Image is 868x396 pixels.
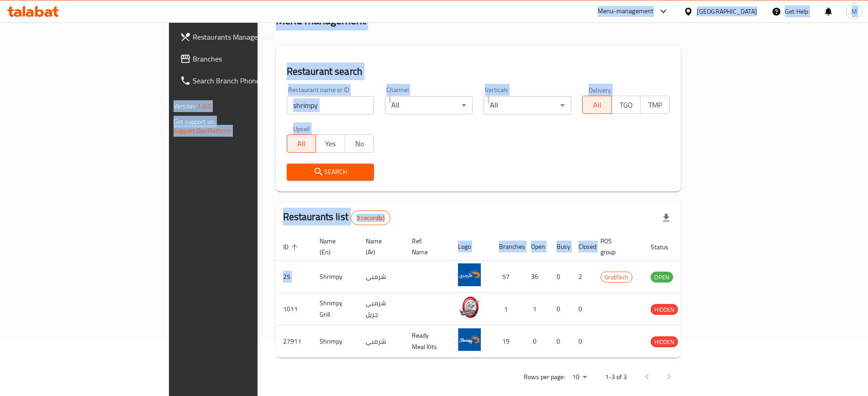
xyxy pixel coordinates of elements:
[312,325,358,358] td: Shrimpy
[351,214,390,222] span: 3 record(s)
[283,242,300,252] span: ID
[697,6,757,16] div: [GEOGRAPHIC_DATA]
[571,233,593,261] th: Closed
[197,100,211,112] span: 1.0.0
[524,261,549,293] td: 36
[484,96,571,114] div: All
[174,100,196,112] span: Version:
[174,125,231,137] a: Support.OpsPlatform
[173,70,314,92] a: Search Branch Phone
[586,98,608,112] span: All
[316,134,345,153] button: Yes
[651,242,680,252] span: Status
[287,164,374,180] button: Search
[605,371,627,383] p: 1-3 of 3
[358,325,405,358] td: شرمبي
[611,96,641,114] button: TGO
[651,304,678,315] span: HIDDEN
[174,116,216,128] span: Get support on:
[351,211,390,225] div: Total records count
[549,233,571,261] th: Busy
[312,261,358,293] td: Shrimpy
[582,96,612,114] button: All
[549,325,571,358] td: 0
[294,166,367,178] span: Search
[276,13,366,28] h2: Menu management
[412,236,440,257] span: Ref. Name
[193,75,306,86] span: Search Branch Phone
[524,293,549,325] td: 1
[571,293,593,325] td: 0
[524,233,549,261] th: Open
[651,304,678,315] div: HIDDEN
[571,325,593,358] td: 0
[640,96,670,114] button: TMP
[651,272,673,283] span: OPEN
[451,233,492,261] th: Logo
[615,98,637,112] span: TGO
[405,325,451,358] td: Ready Meal Kits
[492,261,524,293] td: 57
[312,293,358,325] td: Shrimpy Grill
[293,125,310,132] label: Upsell
[655,207,677,229] div: Export file
[287,65,670,78] h2: Restaurant search
[193,31,306,42] span: Restaurants Management
[549,293,571,325] td: 0
[320,236,347,257] span: Name (En)
[600,236,632,257] span: POS group
[601,272,632,283] span: GrubTech
[571,261,593,293] td: 2
[173,48,314,70] a: Branches
[287,96,374,114] input: Search for restaurant name or ID..
[651,337,678,347] span: HIDDEN
[651,336,678,347] div: HIDDEN
[492,325,524,358] td: 19
[524,325,549,358] td: 0
[458,296,481,319] img: Shrimpy Grill
[358,293,405,325] td: شرمبي جريل
[320,137,342,150] span: Yes
[549,261,571,293] td: 0
[458,328,481,351] img: Shrimpy
[385,96,473,114] div: All
[345,134,374,153] button: No
[598,6,654,17] div: Menu-management
[291,137,313,150] span: All
[458,263,481,286] img: Shrimpy
[287,134,316,153] button: All
[283,210,390,225] h2: Restaurants list
[589,87,611,93] label: Delivery
[349,137,371,150] span: No
[524,371,565,383] p: Rows per page:
[358,261,405,293] td: شرمبي
[568,370,590,384] div: Rows per page:
[492,233,524,261] th: Branches
[193,53,306,64] span: Branches
[492,293,524,325] td: 1
[173,26,314,48] a: Restaurants Management
[852,6,857,16] span: M
[276,233,723,358] table: enhanced table
[366,236,394,257] span: Name (Ar)
[644,98,666,112] span: TMP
